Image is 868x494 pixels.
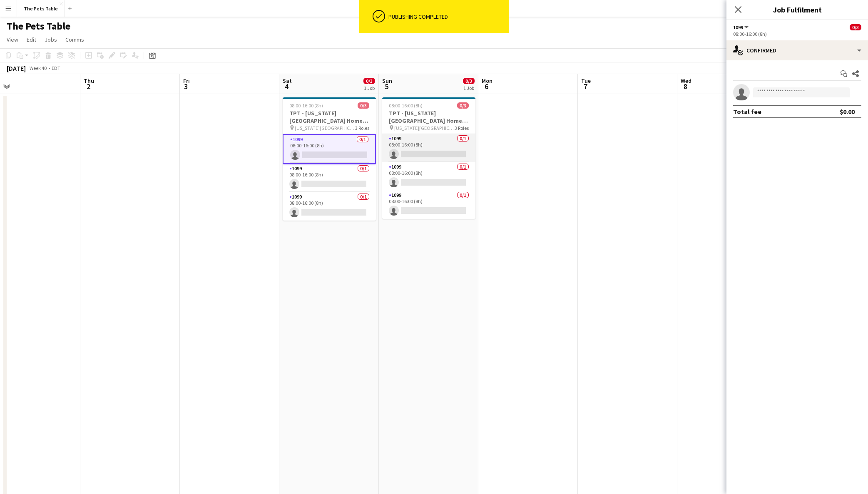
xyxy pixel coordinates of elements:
app-job-card: 08:00-16:00 (8h)0/3TPT - [US_STATE][GEOGRAPHIC_DATA] Home Show [US_STATE][GEOGRAPHIC_DATA]3 Roles... [283,97,376,221]
span: Week 40 [27,65,48,71]
span: 3 Roles [455,125,469,131]
div: Total fee [733,107,761,116]
span: [US_STATE][GEOGRAPHIC_DATA] [394,125,455,131]
span: 0/3 [363,78,375,84]
span: Sun [382,77,392,84]
a: Comms [62,34,87,45]
span: 5 [381,82,392,91]
a: Edit [23,34,40,45]
div: $0.00 [840,107,855,116]
span: 6 [480,82,492,91]
span: Edit [27,36,36,43]
div: 1 Job [463,85,474,91]
h3: TPT - [US_STATE][GEOGRAPHIC_DATA] Home Show [382,109,475,124]
span: Tue [581,77,591,84]
span: Sat [283,77,292,84]
span: 08:00-16:00 (8h) [289,102,323,109]
app-card-role: 10990/108:00-16:00 (8h) [283,164,376,192]
span: 3 [182,82,190,91]
span: View [7,36,18,43]
app-card-role: 10990/108:00-16:00 (8h) [382,134,475,162]
div: Confirmed [726,40,868,60]
span: 0/3 [850,24,861,30]
button: 1099 [733,24,750,30]
div: 1 Job [364,85,375,91]
span: 0/3 [457,102,469,109]
h3: Job Fulfilment [726,4,868,15]
span: 1099 [733,24,743,30]
span: 0/3 [358,102,369,109]
app-card-role: 10990/108:00-16:00 (8h) [382,162,475,191]
span: 4 [281,82,292,91]
span: 2 [82,82,94,91]
app-card-role: 10990/108:00-16:00 (8h) [283,134,376,164]
div: 08:00-16:00 (8h) [733,31,861,37]
span: 0/3 [463,78,475,84]
span: 08:00-16:00 (8h) [389,102,423,109]
h3: TPT - [US_STATE][GEOGRAPHIC_DATA] Home Show [283,109,376,124]
h1: The Pets Table [7,20,70,32]
button: The Pets Table [17,0,65,17]
span: [US_STATE][GEOGRAPHIC_DATA] [295,125,355,131]
span: Wed [681,77,691,84]
span: 3 Roles [355,125,369,131]
span: 7 [580,82,591,91]
span: 8 [679,82,691,91]
span: Thu [84,77,94,84]
span: Comms [65,36,84,43]
app-job-card: 08:00-16:00 (8h)0/3TPT - [US_STATE][GEOGRAPHIC_DATA] Home Show [US_STATE][GEOGRAPHIC_DATA]3 Roles... [382,97,475,219]
a: Jobs [41,34,60,45]
div: [DATE] [7,64,26,72]
span: Jobs [45,36,57,43]
app-card-role: 10990/108:00-16:00 (8h) [382,191,475,219]
a: View [3,34,22,45]
div: EDT [52,65,60,71]
span: Fri [183,77,190,84]
div: Publishing completed [388,13,506,20]
span: Mon [482,77,492,84]
app-card-role: 10990/108:00-16:00 (8h) [283,192,376,221]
